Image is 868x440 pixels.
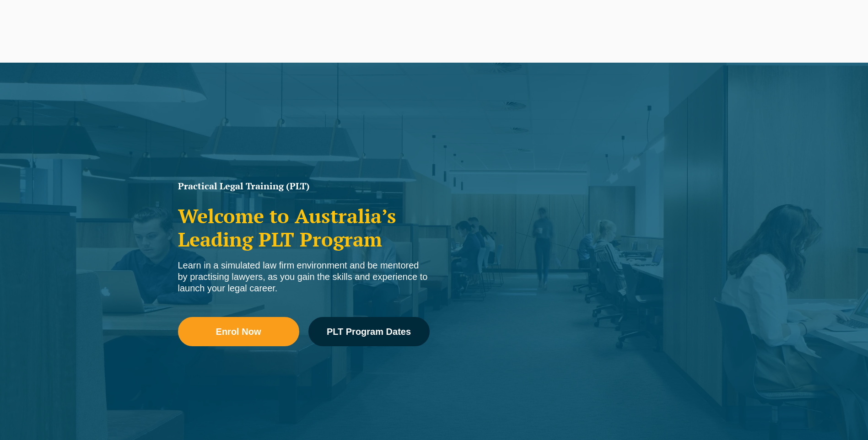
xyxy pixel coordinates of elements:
[216,327,261,336] span: Enrol Now
[178,317,299,346] a: Enrol Now
[327,327,411,336] span: PLT Program Dates
[308,317,430,346] a: PLT Program Dates
[178,204,430,251] h2: Welcome to Australia’s Leading PLT Program
[178,260,430,294] div: Learn in a simulated law firm environment and be mentored by practising lawyers, as you gain the ...
[178,182,430,191] h1: Practical Legal Training (PLT)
